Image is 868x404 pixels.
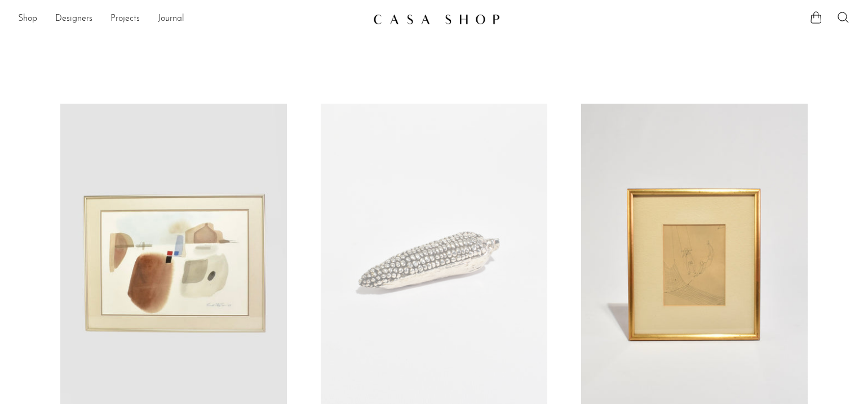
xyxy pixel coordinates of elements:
[18,12,37,26] a: Shop
[55,12,92,26] a: Designers
[18,10,364,29] ul: NEW HEADER MENU
[18,10,364,29] nav: Desktop navigation
[158,12,184,26] a: Journal
[110,12,140,26] a: Projects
